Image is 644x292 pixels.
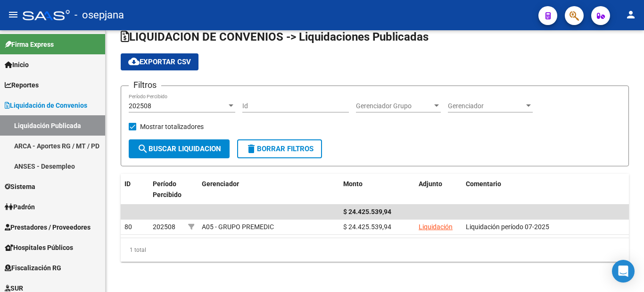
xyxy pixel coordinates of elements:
datatable-header-cell: ID [121,174,149,215]
span: $ 24.425.539,94 [343,208,391,215]
div: 1 total [121,238,629,262]
span: Mostrar totalizadores [140,121,204,132]
span: Monto [343,180,363,188]
datatable-header-cell: Comentario [462,174,629,215]
span: - osepjana [74,5,124,26]
span: Liquidación período 07-2025 [466,223,549,231]
button: Borrar Filtros [237,139,322,158]
mat-icon: cloud_download [128,56,140,67]
span: Adjunto [419,180,442,188]
datatable-header-cell: Adjunto [415,174,462,215]
button: Buscar Liquidacion [129,139,230,158]
span: Comentario [466,180,501,188]
mat-icon: menu [8,9,19,20]
span: Padrón [5,202,35,212]
div: Open Intercom Messenger [612,260,635,283]
span: Gerenciador Grupo [356,102,432,110]
span: Liquidación de Convenios [5,100,87,111]
span: A05 - GRUPO PREMEDIC [202,223,274,231]
a: Liquidación [419,223,453,231]
span: Borrar Filtros [246,145,314,153]
span: Gerenciador [202,180,239,188]
span: Exportar CSV [128,58,191,66]
span: ID [124,180,131,188]
span: 202508 [129,102,151,110]
datatable-header-cell: Período Percibido [149,174,184,215]
mat-icon: search [137,143,149,155]
span: Sistema [5,181,35,192]
datatable-header-cell: Gerenciador [198,174,339,215]
datatable-header-cell: Monto [339,174,415,215]
span: 80 [124,223,132,231]
span: Firma Express [5,39,54,50]
span: Inicio [5,60,29,70]
button: Exportar CSV [121,53,198,70]
span: Gerenciador [448,102,524,110]
span: LIQUIDACION DE CONVENIOS -> Liquidaciones Publicadas [121,30,429,43]
div: $ 24.425.539,94 [343,222,411,232]
span: Buscar Liquidacion [137,145,221,153]
span: Prestadores / Proveedores [5,222,91,232]
span: Reportes [5,80,39,90]
h3: Filtros [129,78,161,92]
span: Período Percibido [153,180,182,198]
span: 202508 [153,223,175,231]
mat-icon: delete [246,143,257,155]
span: Hospitales Públicos [5,242,73,253]
mat-icon: person [625,9,636,20]
span: Fiscalización RG [5,263,61,273]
